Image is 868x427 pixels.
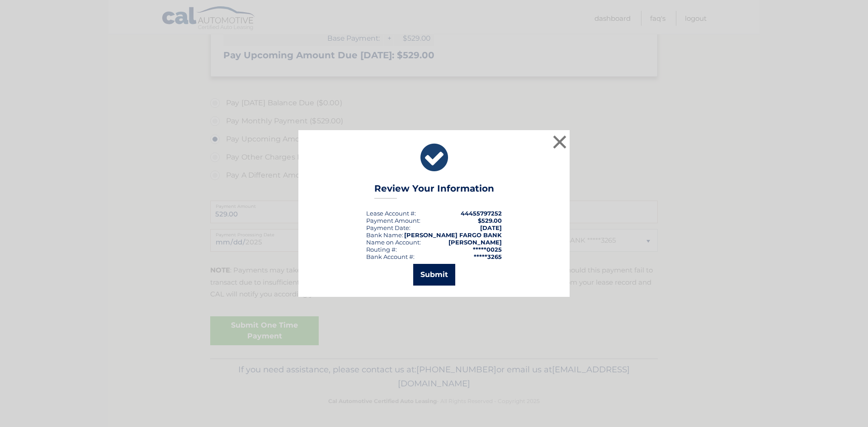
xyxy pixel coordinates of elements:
strong: [PERSON_NAME] FARGO BANK [404,231,502,239]
span: [DATE] [480,224,502,231]
h3: Review Your Information [374,183,494,199]
div: Lease Account #: [366,210,416,217]
strong: [PERSON_NAME] [448,239,502,246]
button: Submit [413,264,455,286]
div: Bank Name: [366,231,403,239]
strong: 44455797252 [461,210,502,217]
div: Payment Amount: [366,217,420,224]
button: × [551,133,569,151]
span: $529.00 [478,217,502,224]
div: Routing #: [366,246,397,253]
div: Name on Account: [366,239,421,246]
div: : [366,224,410,231]
span: Payment Date [366,224,409,231]
div: Bank Account #: [366,253,415,260]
